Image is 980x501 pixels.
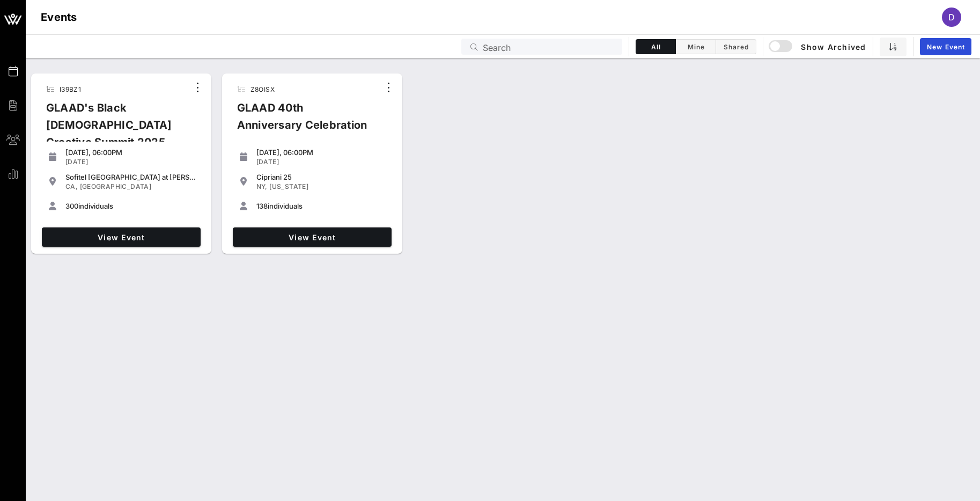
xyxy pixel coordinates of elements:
[65,158,196,166] div: [DATE]
[237,233,387,242] span: View Event
[770,37,866,56] button: Show Archived
[770,40,866,53] span: Show Archived
[636,39,676,54] button: All
[65,202,78,210] span: 300
[65,182,78,190] span: CA,
[256,202,268,210] span: 138
[229,99,380,142] div: GLAAD 40th Anniversary Celebration
[256,148,387,157] div: [DATE], 06:00PM
[250,85,275,93] span: Z8OISX
[682,43,709,51] span: Mine
[38,99,189,159] div: GLAAD's Black [DEMOGRAPHIC_DATA] Creative Summit 2025
[60,85,81,93] span: I39BZ1
[46,233,196,242] span: View Event
[233,227,392,247] a: View Event
[256,202,387,210] div: individuals
[676,39,716,54] button: Mine
[256,173,387,181] div: Cipriani 25
[65,148,196,157] div: [DATE], 06:00PM
[42,227,201,247] a: View Event
[926,43,965,51] span: New Event
[948,12,955,23] span: D
[920,38,971,55] a: New Event
[942,8,961,27] div: D
[256,158,387,166] div: [DATE]
[256,182,268,190] span: NY,
[65,173,196,181] div: Sofitel [GEOGRAPHIC_DATA] at [PERSON_NAME][GEOGRAPHIC_DATA]
[41,9,77,26] h1: Events
[65,202,196,210] div: individuals
[643,43,669,51] span: All
[723,43,749,51] span: Shared
[269,182,308,190] span: [US_STATE]
[716,39,756,54] button: Shared
[80,182,152,190] span: [GEOGRAPHIC_DATA]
